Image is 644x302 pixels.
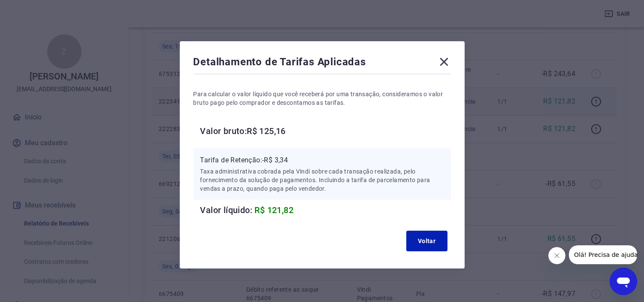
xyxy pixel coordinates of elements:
button: Voltar [406,231,447,251]
iframe: Fechar mensagem [548,247,565,264]
span: R$ 121,82 [255,205,294,215]
h6: Valor bruto: R$ 125,16 [200,124,451,138]
h6: Valor líquido: [200,203,451,217]
p: Para calcular o valor líquido que você receberá por uma transação, consideramos o valor bruto pag... [194,90,451,107]
p: Taxa administrativa cobrada pela Vindi sobre cada transação realizada, pelo fornecimento da soluç... [200,167,444,193]
span: Olá! Precisa de ajuda? [5,6,72,13]
div: Detalhamento de Tarifas Aplicadas [194,55,451,72]
p: Tarifa de Retenção: -R$ 3,34 [200,155,444,165]
iframe: Mensagem da empresa [569,245,637,264]
iframe: Botão para abrir a janela de mensagens [610,268,637,295]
